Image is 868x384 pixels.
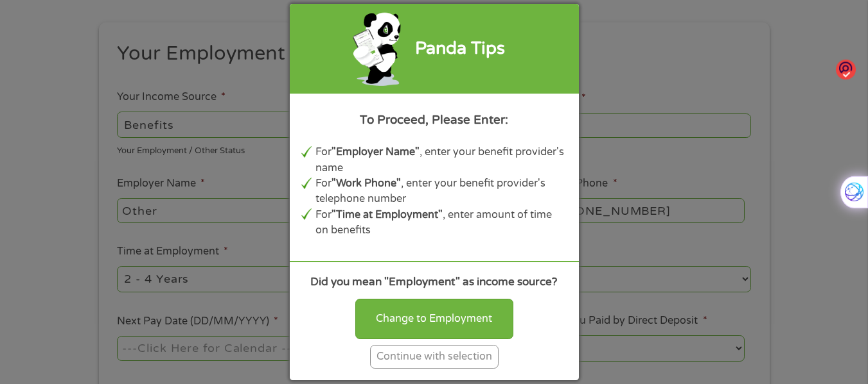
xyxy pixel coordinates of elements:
b: "Work Phone" [332,177,401,190]
div: Change to Employment [355,299,513,338]
div: Did you mean "Employment" as income source? [301,274,567,290]
b: "Time at Employment" [332,208,443,221]
div: To Proceed, Please Enter: [301,111,567,129]
div: Continue with selection [370,345,499,369]
li: For , enter your benefit provider's name [315,144,567,176]
img: o1IwAAAABJRU5ErkJggg== [836,59,856,80]
div: Panda Tips [415,36,505,62]
li: For , enter your benefit provider's telephone number [315,176,567,207]
b: "Employer Name" [332,146,420,158]
img: green-panda-phone.png [351,10,403,87]
li: For , enter amount of time on benefits [315,207,567,238]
